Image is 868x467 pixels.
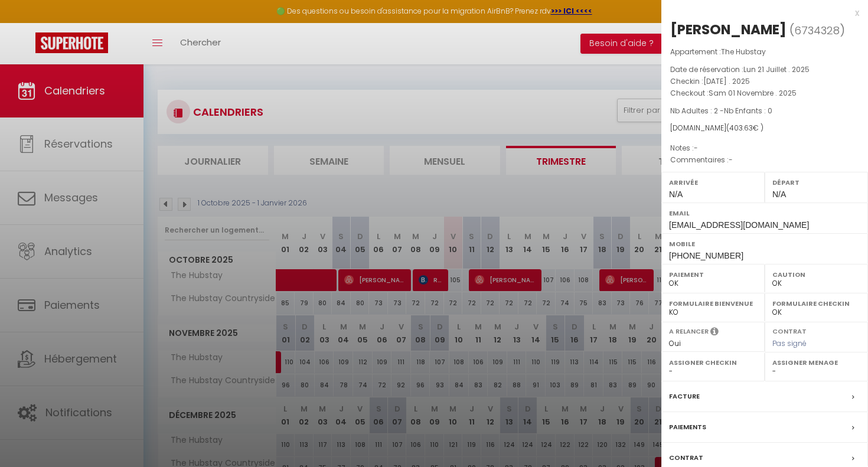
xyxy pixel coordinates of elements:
span: N/A [669,190,683,199]
span: Nb Adultes : 2 - [670,106,772,116]
label: Contrat [669,452,703,464]
div: [PERSON_NAME] [670,20,787,39]
span: 6734328 [794,23,840,38]
div: x [661,6,859,20]
label: Formulaire Bienvenue [669,298,757,309]
label: Mobile [669,238,860,250]
span: N/A [772,190,786,199]
span: Nb Enfants : 0 [724,106,772,116]
span: Lun 21 Juillet . 2025 [743,64,810,74]
p: Commentaires : [670,154,859,166]
label: Email [669,207,860,219]
p: Checkin : [670,76,859,87]
span: - [729,155,733,165]
p: Notes : [670,142,859,154]
label: Départ [772,177,860,188]
p: Date de réservation : [670,64,859,76]
label: Caution [772,269,860,280]
span: ( ) [789,22,845,38]
div: [DOMAIN_NAME] [670,123,859,134]
i: Sélectionner OUI si vous souhaiter envoyer les séquences de messages post-checkout [710,326,719,339]
span: [EMAIL_ADDRESS][DOMAIN_NAME] [669,220,809,230]
p: Appartement : [670,46,859,58]
span: 403.63 [729,123,753,133]
span: Sam 01 Novembre . 2025 [709,88,797,98]
span: ( € ) [726,123,763,133]
label: Contrat [772,326,807,334]
label: Assigner Menage [772,357,860,368]
label: Paiements [669,421,706,433]
label: Arrivée [669,177,757,188]
p: Checkout : [670,87,859,99]
label: Assigner Checkin [669,357,757,368]
span: The Hubstay [721,47,766,57]
span: - [694,143,698,153]
label: A relancer [669,326,709,337]
label: Facture [669,390,700,403]
label: Paiement [669,269,757,280]
span: Pas signé [772,338,807,348]
span: [DATE] . 2025 [703,76,750,86]
span: [PHONE_NUMBER] [669,251,743,260]
label: Formulaire Checkin [772,298,860,309]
